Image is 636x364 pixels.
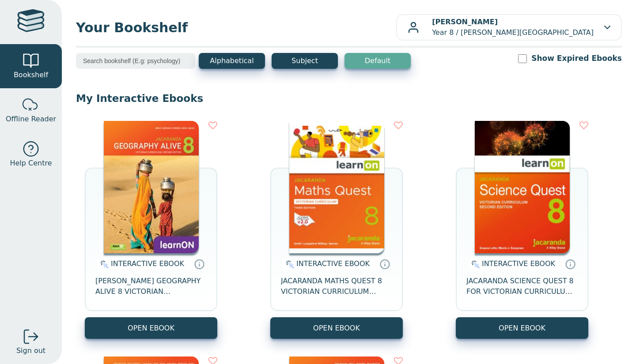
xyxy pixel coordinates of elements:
button: Subject [272,53,338,69]
a: Interactive eBooks are accessed online via the publisher’s portal. They contain interactive resou... [565,259,575,269]
span: Sign out [16,345,45,356]
button: OPEN EBOOK [85,317,217,339]
span: INTERACTIVE EBOOK [111,259,184,268]
button: Alphabetical [199,53,265,69]
input: Search bookshelf (E.g: psychology) [76,53,195,69]
img: fffb2005-5288-ea11-a992-0272d098c78b.png [475,121,570,253]
span: INTERACTIVE EBOOK [296,259,370,268]
p: Year 8 / [PERSON_NAME][GEOGRAPHIC_DATA] [432,17,594,38]
img: interactive.svg [283,259,294,270]
img: interactive.svg [469,259,480,270]
span: JACARANDA SCIENCE QUEST 8 FOR VICTORIAN CURRICULUM LEARNON 2E EBOOK [466,276,578,297]
span: Bookshelf [14,70,48,80]
span: Offline Reader [6,114,56,124]
button: [PERSON_NAME]Year 8 / [PERSON_NAME][GEOGRAPHIC_DATA] [396,14,622,41]
a: Interactive eBooks are accessed online via the publisher’s portal. They contain interactive resou... [194,259,204,269]
span: [PERSON_NAME] GEOGRAPHY ALIVE 8 VICTORIAN CURRICULUM LEARNON EBOOK 2E [95,276,207,297]
span: Your Bookshelf [76,18,396,38]
a: Interactive eBooks are accessed online via the publisher’s portal. They contain interactive resou... [379,259,390,269]
button: Default [344,53,411,69]
img: 5407fe0c-7f91-e911-a97e-0272d098c78b.jpg [104,121,199,253]
p: My Interactive Ebooks [76,92,622,105]
button: OPEN EBOOK [456,317,588,339]
span: JACARANDA MATHS QUEST 8 VICTORIAN CURRICULUM LEARNON EBOOK 3E [281,276,392,297]
span: Help Centre [10,158,52,169]
span: INTERACTIVE EBOOK [482,259,555,268]
label: Show Expired Ebooks [531,53,622,64]
button: OPEN EBOOK [270,317,403,339]
img: interactive.svg [98,259,109,270]
b: [PERSON_NAME] [432,18,498,26]
img: c004558a-e884-43ec-b87a-da9408141e80.jpg [289,121,384,253]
